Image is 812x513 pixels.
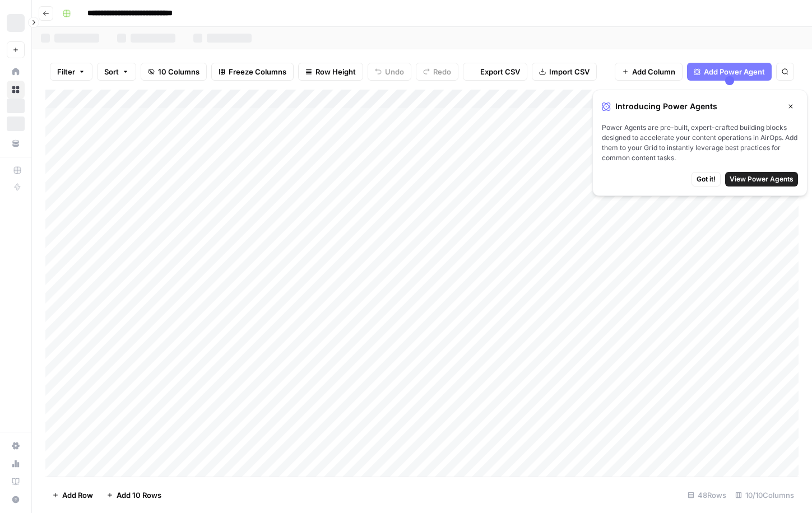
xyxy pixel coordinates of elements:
button: 10 Columns [141,63,207,81]
span: Export CSV [480,66,520,77]
button: Add Power Agent [687,63,772,81]
div: Introducing Power Agents [602,99,798,114]
button: Help + Support [7,491,25,509]
span: Redo [433,66,451,77]
span: Row Height [315,66,356,77]
button: Export CSV [463,63,527,81]
button: Add Row [45,486,100,504]
a: Settings [7,437,25,455]
a: Learning Hub [7,473,25,491]
button: Import CSV [532,63,597,81]
span: Add Row [62,489,93,501]
a: Browse [7,81,25,99]
span: Sort [104,66,119,77]
span: Add 10 Rows [117,489,161,501]
div: 10/10 Columns [731,486,799,504]
button: Freeze Columns [211,63,294,81]
a: Usage [7,455,25,473]
button: Sort [97,63,136,81]
span: Undo [385,66,404,77]
button: Filter [50,63,92,81]
button: Add 10 Rows [100,486,168,504]
button: Got it! [692,172,721,186]
a: Home [7,63,25,81]
span: Import CSV [549,66,590,77]
span: Add Column [632,66,675,77]
button: Add Column [615,63,683,81]
div: 48 Rows [683,486,731,504]
button: Undo [368,63,411,81]
a: Your Data [7,134,25,152]
button: Row Height [298,63,363,81]
span: Got it! [697,174,716,184]
span: Power Agents are pre-built, expert-crafted building blocks designed to accelerate your content op... [602,123,798,163]
button: Redo [416,63,458,81]
span: Freeze Columns [229,66,286,77]
span: 10 Columns [158,66,199,77]
span: View Power Agents [730,174,794,184]
span: Add Power Agent [704,66,765,77]
button: View Power Agents [725,172,798,186]
span: Filter [57,66,75,77]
